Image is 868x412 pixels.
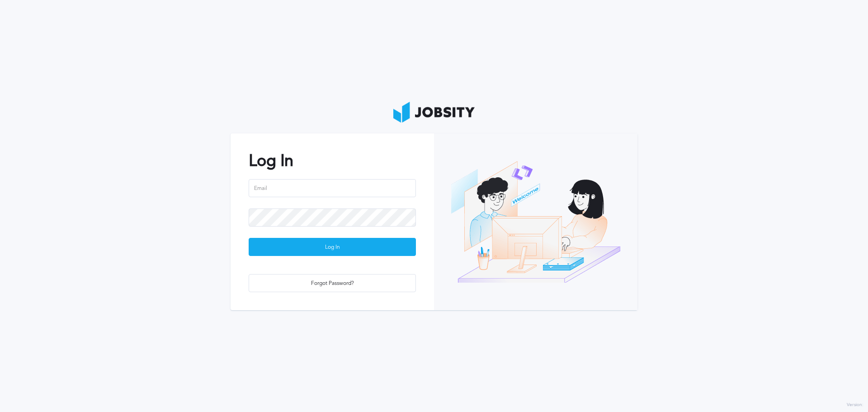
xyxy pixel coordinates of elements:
input: Email [249,179,416,197]
h2: Log In [249,152,416,170]
button: Log In [249,238,416,256]
label: Version: [847,403,863,408]
div: Forgot Password? [249,275,415,293]
div: Log In [249,238,415,256]
button: Forgot Password? [249,274,416,292]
